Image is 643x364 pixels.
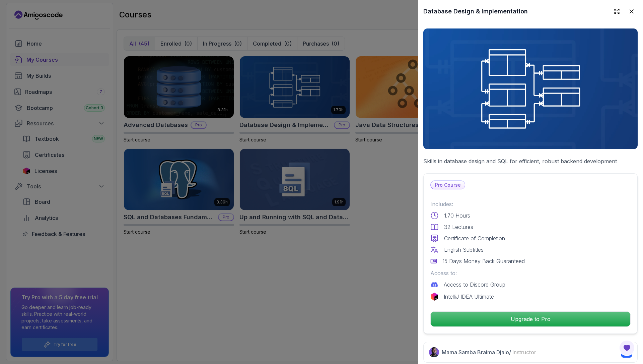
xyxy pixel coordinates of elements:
[423,7,528,16] h2: Database Design & Implementation
[619,340,635,356] button: Open Feedback Button
[444,293,494,301] p: IntelliJ IDEA Ultimate
[430,293,438,301] img: jetbrains logo
[442,257,525,265] p: 15 Days Money Back Guaranteed
[423,28,638,149] img: database-design_thumbnail
[431,312,630,326] p: Upgrade to Pro
[444,234,505,242] p: Certificate of Completion
[423,157,638,165] p: Skills in database design and SQL for efficient, robust backend development
[430,269,631,277] p: Access to:
[430,200,631,208] p: Includes:
[444,223,473,231] p: 32 Lectures
[512,349,536,356] span: Instructor
[444,211,470,220] p: 1.70 Hours
[429,347,439,357] img: Nelson Djalo
[430,311,631,327] button: Upgrade to Pro
[442,348,536,356] p: Mama Samba Braima Djalo /
[431,181,465,189] p: Pro Course
[444,246,484,254] p: English Subtitles
[611,5,623,17] button: Expand drawer
[444,281,505,289] p: Access to Discord Group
